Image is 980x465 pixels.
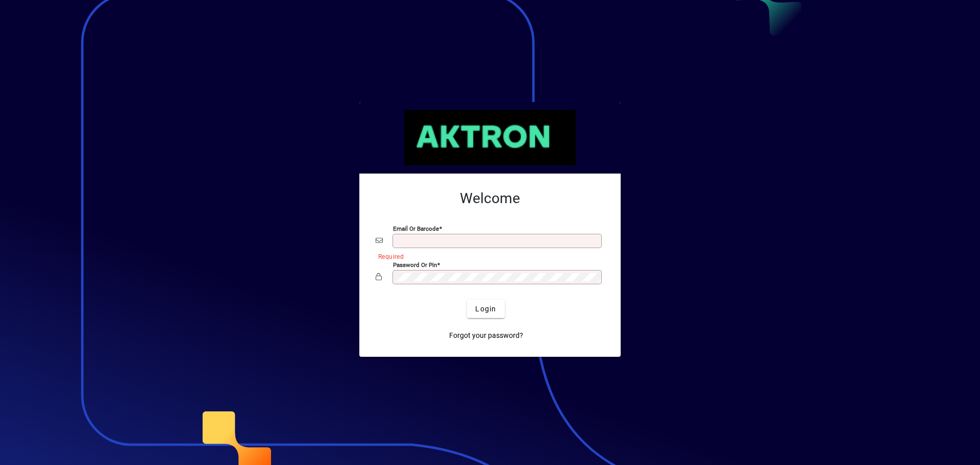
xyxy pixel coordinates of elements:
span: Login [475,304,496,314]
button: Login [467,300,504,318]
span: Forgot your password? [449,330,523,341]
mat-label: Email or Barcode [393,225,439,232]
mat-error: Required [378,251,596,261]
h2: Welcome [376,190,604,207]
mat-label: Password or Pin [393,261,437,268]
a: Forgot your password? [445,326,527,345]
